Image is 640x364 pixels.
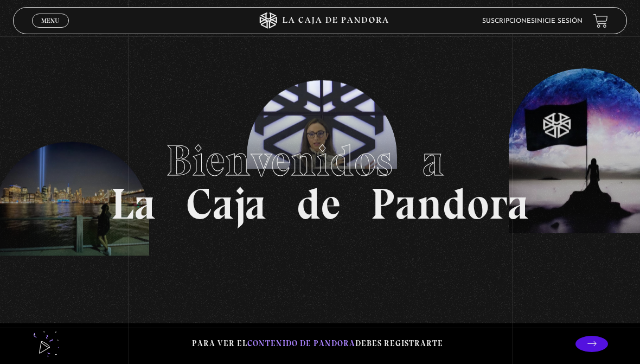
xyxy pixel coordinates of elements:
span: Cerrar [38,27,63,34]
a: Suscripciones [482,18,535,24]
a: View your shopping cart [593,14,608,28]
p: Para ver el debes registrarte [192,336,443,351]
span: Bienvenidos a [166,135,474,187]
span: contenido de Pandora [247,339,355,348]
a: Inicie sesión [535,18,583,24]
h1: La Caja de Pandora [111,139,529,226]
span: Menu [41,17,59,24]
